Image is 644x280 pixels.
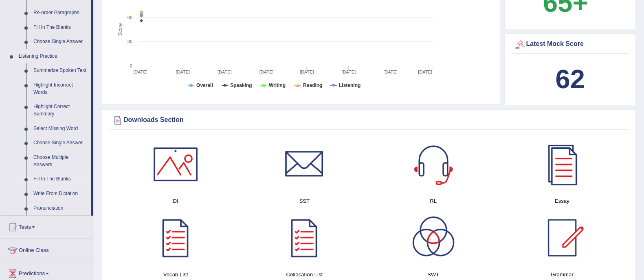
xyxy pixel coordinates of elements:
a: Select Missing Word [30,122,91,136]
a: Summarize Spoken Text [30,63,91,78]
a: Choose Multiple Answers [30,150,91,172]
tspan: Writing [269,82,286,88]
b: 62 [555,64,585,94]
text: 0 [130,63,132,68]
text: 60 [127,15,132,20]
h4: Grammar [502,270,622,279]
h4: SST [244,197,365,205]
tspan: [DATE] [176,69,190,74]
a: Write From Dictation [30,187,91,201]
a: Choose Single Answer [30,136,91,150]
a: Listening Practice [15,49,91,64]
a: Fill In The Blanks [30,20,91,35]
a: Highlight Correct Summary [30,100,91,121]
tspan: [DATE] [133,69,147,74]
div: Latest Mock Score [514,38,626,50]
a: Pronunciation [30,201,91,216]
a: Tests [0,216,93,236]
a: Re-order Paragraphs [30,6,91,20]
tspan: [DATE] [218,69,232,74]
h4: SWT [373,270,494,279]
h4: Vocab List [115,270,236,279]
tspan: [DATE] [259,69,274,74]
tspan: [DATE] [418,69,432,74]
h4: RL [373,197,494,205]
tspan: Listening [339,82,360,88]
div: Downloads Section [111,114,626,126]
tspan: [DATE] [300,69,314,74]
tspan: Overall [196,82,213,88]
h4: DI [115,197,236,205]
tspan: [DATE] [341,69,356,74]
tspan: Reading [303,82,322,88]
text: 30 [127,39,132,44]
tspan: Speaking [230,82,252,88]
a: Online Class [0,239,93,259]
a: Choose Single Answer [30,35,91,49]
tspan: [DATE] [383,69,398,74]
h4: Essay [502,197,622,205]
tspan: Score [117,23,123,36]
a: Fill In The Blanks [30,172,91,187]
h4: Collocation List [244,270,365,279]
a: Highlight Incorrect Words [30,78,91,100]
